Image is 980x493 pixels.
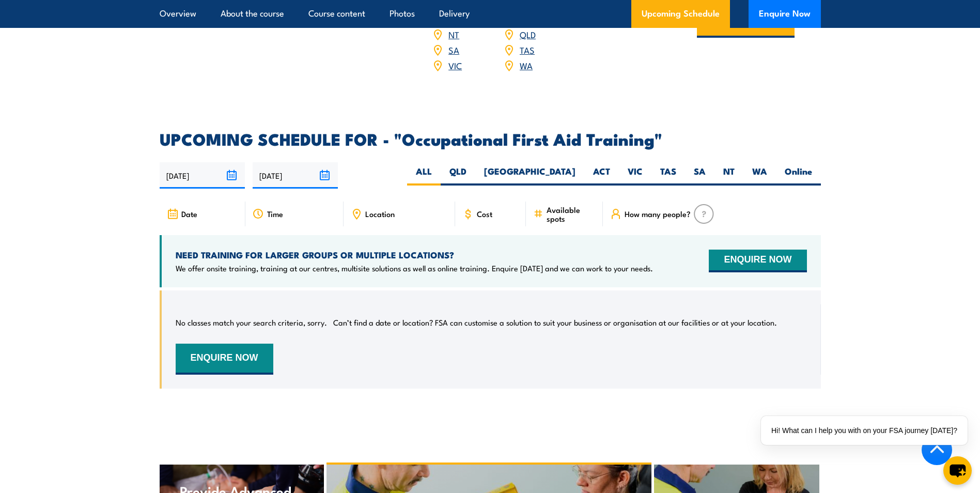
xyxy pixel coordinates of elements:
button: chat-button [943,456,972,485]
button: ENQUIRE NOW [176,344,273,375]
label: VIC [619,165,651,186]
p: Can’t find a date or location? FSA can customise a solution to suit your business or organisation... [333,317,777,328]
label: [GEOGRAPHIC_DATA] [475,165,584,186]
a: SA [448,43,459,56]
label: ACT [584,165,619,186]
a: VIC [448,59,462,71]
label: WA [743,165,776,186]
label: NT [714,165,743,186]
label: Online [776,165,821,186]
label: SA [685,165,714,186]
a: TAS [520,43,535,56]
div: Hi! What can I help you with on your FSA journey [DATE]? [761,416,968,445]
label: TAS [651,165,685,186]
h2: UPCOMING SCHEDULE FOR - "Occupational First Aid Training" [160,131,821,146]
p: We offer onsite training, training at our centres, multisite solutions as well as online training... [176,263,653,273]
span: Location [365,209,395,218]
label: ALL [407,165,441,186]
span: Available spots [547,205,596,223]
input: From date [160,162,245,189]
a: QLD [520,28,536,40]
a: WA [520,59,533,71]
span: Time [267,209,283,218]
span: How many people? [625,209,691,218]
span: Date [181,209,197,218]
span: Cost [477,209,492,218]
input: To date [253,162,338,189]
h4: NEED TRAINING FOR LARGER GROUPS OR MULTIPLE LOCATIONS? [176,249,653,260]
label: QLD [441,165,475,186]
p: No classes match your search criteria, sorry. [176,317,327,328]
button: ENQUIRE NOW [709,250,806,272]
a: NT [448,28,459,40]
